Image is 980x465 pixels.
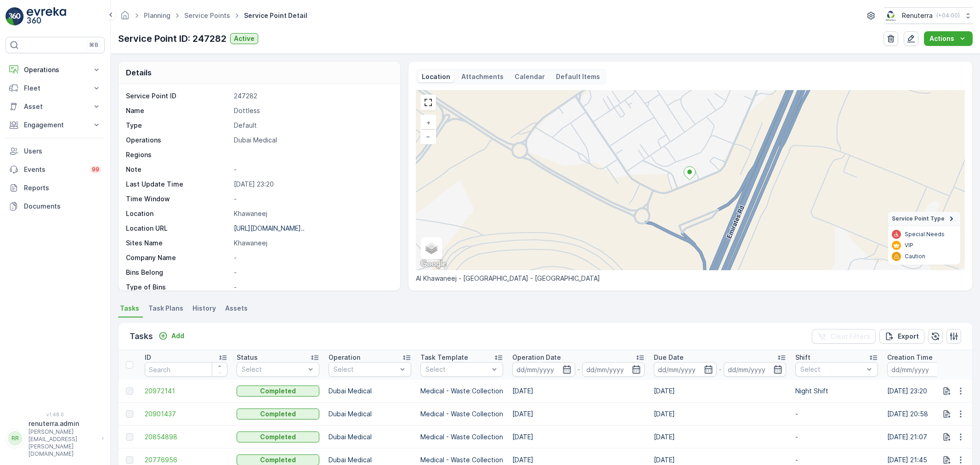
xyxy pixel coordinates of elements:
[184,11,230,19] a: Service Points
[6,7,24,26] img: logo
[6,142,105,160] a: Users
[24,120,86,130] p: Engagement
[126,209,230,218] p: Location
[649,425,791,448] td: [DATE]
[126,91,230,101] p: Service Point ID
[416,274,965,283] p: Al Khawaneej - [GEOGRAPHIC_DATA] - [GEOGRAPHIC_DATA]
[234,136,391,145] p: Dubai Medical
[126,283,230,292] p: Type of Bins
[145,386,227,396] span: 20972141
[24,202,101,211] p: Documents
[418,258,448,270] a: Open this area in Google Maps (opens a new window)
[577,364,580,375] p: -
[426,119,431,126] span: +
[8,431,23,446] div: RR
[130,330,153,343] p: Tasks
[515,72,545,81] p: Calendar
[905,253,925,260] p: Caution
[126,67,152,78] p: Details
[242,11,309,20] span: Service Point Detail
[888,212,960,226] summary: Service Point Type
[421,238,442,258] a: Layers
[902,11,933,20] p: Renuterra
[237,408,319,420] button: Completed
[905,231,945,238] p: Special Needs
[6,61,105,79] button: Operations
[24,147,101,156] p: Users
[234,180,391,189] p: [DATE] 23:20
[649,380,791,403] td: [DATE]
[126,194,230,204] p: Time Window
[144,11,170,19] a: Planning
[120,14,130,22] a: Homepage
[126,106,230,115] p: Name
[892,215,945,222] span: Service Point Type
[234,91,391,101] p: 247282
[324,380,416,403] td: Dubai Medical
[260,386,296,396] p: Completed
[24,84,86,93] p: Fleet
[556,72,600,81] p: Default Items
[421,96,435,109] a: View Fullscreen
[791,425,883,448] td: -
[324,403,416,425] td: Dubai Medical
[237,431,319,442] button: Completed
[887,362,950,377] input: dd/mm/yyyy
[89,41,98,49] p: ⌘B
[884,11,898,21] img: Screenshot_2024-07-26_at_13.33.01.png
[234,194,391,204] p: -
[145,432,227,442] a: 20854898
[155,330,188,341] button: Add
[724,362,787,377] input: dd/mm/yyyy
[508,425,649,448] td: [DATE]
[512,353,561,362] p: Operation Date
[24,65,86,74] p: Operations
[145,409,227,419] span: 20901437
[148,304,183,313] span: Task Plans
[791,403,883,425] td: -
[416,380,508,403] td: Medical - Waste Collection
[28,428,97,458] p: [PERSON_NAME][EMAIL_ADDRESS][PERSON_NAME][DOMAIN_NAME]
[126,268,230,277] p: Bins Belong
[145,362,227,377] input: Search
[27,7,66,26] img: logo_light-DOdMpM7g.png
[145,455,227,465] a: 20776956
[6,97,105,116] button: Asset
[719,364,722,375] p: -
[508,403,649,425] td: [DATE]
[126,253,230,262] p: Company Name
[92,166,99,173] p: 99
[234,106,391,115] p: Dottless
[171,331,184,340] p: Add
[126,150,230,159] p: Regions
[508,380,649,403] td: [DATE]
[6,412,105,417] span: v 1.48.0
[416,425,508,448] td: Medical - Waste Collection
[830,332,870,341] p: Clear Filters
[334,365,397,374] p: Select
[230,33,258,44] button: Active
[416,403,508,425] td: Medical - Waste Collection
[649,403,791,425] td: [DATE]
[234,224,305,232] p: [URL][DOMAIN_NAME]..
[126,121,230,130] p: Type
[28,419,97,428] p: renuterra.admin
[234,121,391,130] p: Default
[234,253,391,262] p: -
[6,79,105,97] button: Fleet
[260,455,296,465] p: Completed
[6,419,105,458] button: RRrenuterra.admin[PERSON_NAME][EMAIL_ADDRESS][PERSON_NAME][DOMAIN_NAME]
[884,7,973,24] button: Renuterra(+04:00)
[234,34,255,43] p: Active
[225,304,248,313] span: Assets
[791,380,883,403] td: Night Shift
[126,433,133,441] div: Toggle Row Selected
[795,353,810,362] p: Shift
[120,304,139,313] span: Tasks
[887,353,933,362] p: Creation Time
[234,283,391,292] p: -
[126,224,230,233] p: Location URL
[425,365,489,374] p: Select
